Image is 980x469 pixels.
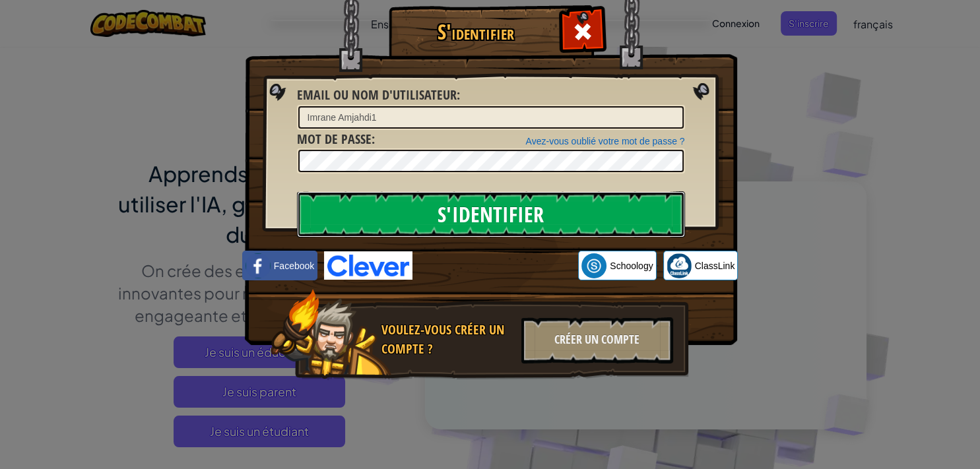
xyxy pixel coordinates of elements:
[297,130,372,148] span: Mot de passe
[274,259,314,272] span: Facebook
[667,253,692,278] img: classlink-logo-small.png
[581,253,606,278] img: schoology.png
[521,317,673,363] div: Créer un compte
[695,259,735,272] span: ClassLink
[297,191,685,237] input: S'identifier
[419,251,572,280] div: Se connecter avec Google. S'ouvre dans un nouvel onglet.
[392,20,560,44] h1: S'identifier
[610,259,653,272] span: Schoology
[297,86,460,105] label: :
[297,130,375,149] label: :
[381,321,513,358] div: Voulez-vous créer un compte ?
[297,86,457,104] span: Email ou nom d'utilisateur
[412,251,578,280] iframe: Bouton "Se connecter avec Google"
[526,136,685,146] a: Avez-vous oublié votre mot de passe ?
[324,251,412,280] img: clever-logo-blue.png
[245,253,271,278] img: facebook_small.png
